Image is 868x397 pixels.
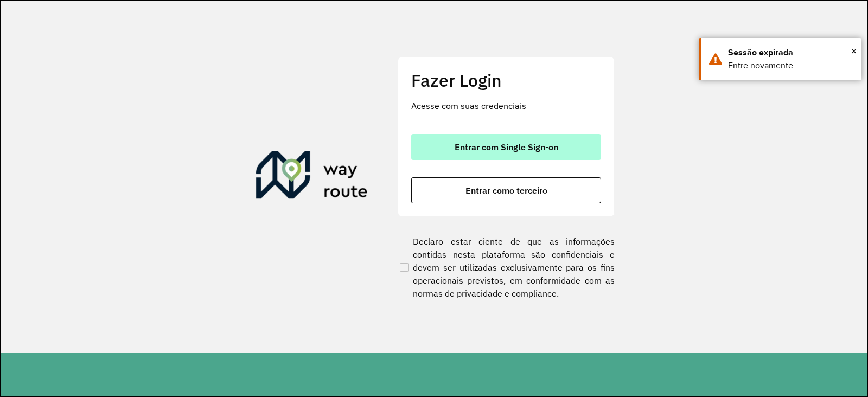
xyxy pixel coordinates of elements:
button: button [411,177,601,203]
img: Roteirizador AmbevTech [256,151,368,203]
span: × [851,43,857,59]
h2: Fazer Login [411,70,601,91]
span: Entrar como terceiro [465,186,547,195]
label: Declaro estar ciente de que as informações contidas nesta plataforma são confidenciais e devem se... [398,235,615,300]
div: Entre novamente [728,59,853,72]
button: button [411,134,601,160]
div: Sessão expirada [728,46,853,59]
p: Acesse com suas credenciais [411,99,601,112]
span: Entrar com Single Sign-on [455,143,558,151]
button: Close [851,43,857,59]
